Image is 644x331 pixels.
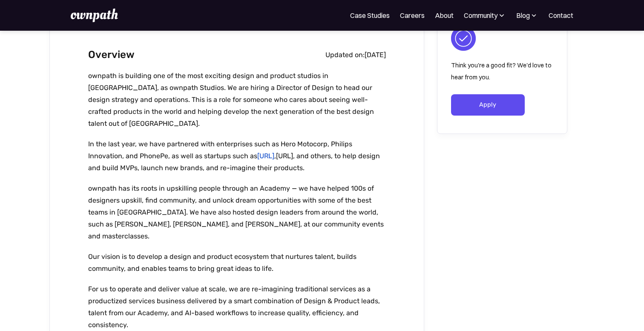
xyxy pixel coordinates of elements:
[435,10,454,20] a: About
[365,51,386,59] div: [DATE]
[88,283,386,331] p: For us to operate and deliver value at scale, we are re-imagining traditional services as a produ...
[88,138,386,174] p: In the last year, we have partnered with enterprises such as Hero Motocorp, Philips Innovation, a...
[549,10,573,20] a: Contact
[464,10,506,20] div: Community
[516,10,530,20] div: Blog
[88,70,386,130] p: ownpath is building one of the most exciting design and product studios in [GEOGRAPHIC_DATA], as ...
[350,10,390,20] a: Case Studies
[464,10,497,20] div: Community
[88,183,386,242] p: ownpath has its roots in upskilling people through an Academy — we have helped 100s of designers ...
[325,51,365,59] div: Updated on:
[88,46,135,63] h2: Overview
[451,94,525,116] a: Apply
[516,10,538,20] div: Blog
[88,251,386,275] p: Our vision is to develop a design and product ecosystem that nurtures talent, builds community, a...
[257,152,274,160] a: [URL]
[276,152,293,160] a: [URL]
[451,59,553,83] p: Think you're a good fit? We'd love to hear from you.
[400,10,425,20] a: Careers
